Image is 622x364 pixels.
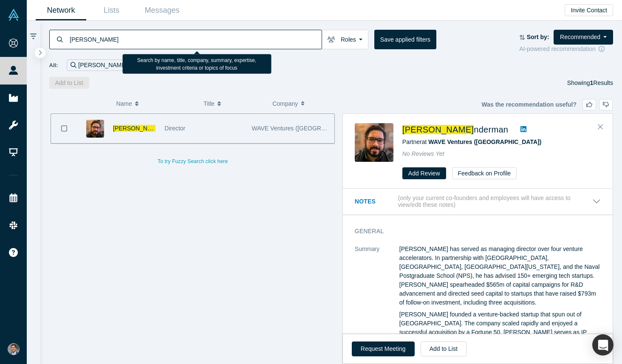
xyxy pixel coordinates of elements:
[567,77,613,89] div: Showing
[8,343,20,355] img: Will Schumaker's Account
[519,45,613,54] div: AI-powered recommendation
[8,9,20,21] img: Alchemist Vault Logo
[67,59,137,71] div: [PERSON_NAME]
[272,95,332,113] button: Company
[402,125,474,134] span: [PERSON_NAME]
[590,79,613,86] span: Results
[322,30,368,49] button: Roles
[49,77,89,89] button: Add to List
[164,125,185,132] span: Director
[590,79,594,86] strong: 1
[352,341,415,356] button: Request Meeting
[86,120,104,138] img: Travis Linderman's Profile Image
[428,138,541,145] a: WAVE Ventures ([GEOGRAPHIC_DATA])
[127,60,133,70] button: Remove Filter
[374,30,436,49] button: Save applied filters
[272,95,298,113] span: Company
[86,0,137,20] a: Lists
[51,114,77,143] button: Bookmark
[69,29,322,49] input: Search by name, title, company, summary, expertise, investment criteria or topics of focus
[116,95,195,113] button: Name
[527,34,549,40] strong: Sort by:
[204,95,263,113] button: Title
[152,156,234,167] button: To try Fuzzy Search click here
[399,245,601,307] p: [PERSON_NAME] has served as managing director over four venture accelerators. In partnership with...
[137,0,187,20] a: Messages
[49,61,58,70] span: All:
[355,123,393,162] img: Travis Linderman's Profile Image
[421,341,467,356] button: Add to List
[204,95,215,113] span: Title
[554,30,613,45] button: Recommended
[452,167,517,179] button: Feedback on Profile
[594,120,607,134] button: Close
[116,95,132,113] span: Name
[355,227,589,236] h3: General
[402,150,444,157] span: No Reviews Yet
[474,125,508,134] span: nderman
[398,195,592,209] p: (only your current co-founders and employees will have access to view/edit these notes)
[402,167,446,179] button: Add Review
[355,197,396,206] h3: Notes
[402,138,542,145] span: Partner at
[565,4,613,16] button: Invite Contact
[113,125,185,132] a: [PERSON_NAME]
[113,125,162,132] span: [PERSON_NAME]
[355,195,601,209] button: Notes (only your current co-founders and employees will have access to view/edit these notes)
[36,0,86,20] a: Network
[481,99,613,110] div: Was the recommendation useful?
[402,125,508,134] a: [PERSON_NAME]nderman
[252,125,362,132] span: WAVE Ventures ([GEOGRAPHIC_DATA])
